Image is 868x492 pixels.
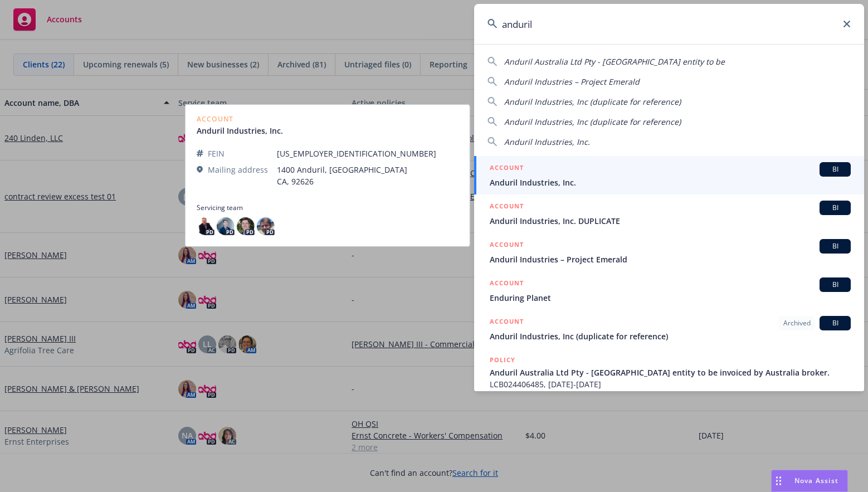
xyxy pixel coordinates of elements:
[824,318,846,328] span: BI
[474,156,864,194] a: ACCOUNTBIAnduril Industries, Inc.
[771,470,848,492] button: Nova Assist
[772,470,786,491] div: Drag to move
[490,378,851,390] span: LCB024406485, [DATE]-[DATE]
[490,239,524,252] h5: ACCOUNT
[474,194,864,233] a: ACCOUNTBIAnduril Industries, Inc. DUPLICATE
[474,310,864,348] a: ACCOUNTArchivedBIAnduril Industries, Inc (duplicate for reference)
[490,354,515,366] h5: POLICY
[504,137,590,147] span: Anduril Industries, Inc.
[490,316,524,329] h5: ACCOUNT
[490,254,851,265] span: Anduril Industries – Project Emerald
[490,177,851,188] span: Anduril Industries, Inc.
[490,162,524,176] h5: ACCOUNT
[504,56,725,67] span: Anduril Australia Ltd Pty - [GEOGRAPHIC_DATA] entity to be
[490,292,851,304] span: Enduring Planet
[504,116,681,127] span: Anduril Industries, Inc (duplicate for reference)
[474,348,864,396] a: POLICYAnduril Australia Ltd Pty - [GEOGRAPHIC_DATA] entity to be invoiced by Australia broker.LCB...
[490,277,524,291] h5: ACCOUNT
[474,233,864,271] a: ACCOUNTBIAnduril Industries – Project Emerald
[474,4,864,44] input: Search...
[490,330,851,342] span: Anduril Industries, Inc (duplicate for reference)
[504,76,640,87] span: Anduril Industries – Project Emerald
[824,164,846,174] span: BI
[504,96,681,107] span: Anduril Industries, Inc (duplicate for reference)
[824,241,846,251] span: BI
[824,280,846,290] span: BI
[783,318,811,328] span: Archived
[490,367,851,378] span: Anduril Australia Ltd Pty - [GEOGRAPHIC_DATA] entity to be invoiced by Australia broker.
[490,215,851,227] span: Anduril Industries, Inc. DUPLICATE
[794,476,838,485] span: Nova Assist
[824,203,846,213] span: BI
[490,201,524,214] h5: ACCOUNT
[474,271,864,310] a: ACCOUNTBIEnduring Planet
